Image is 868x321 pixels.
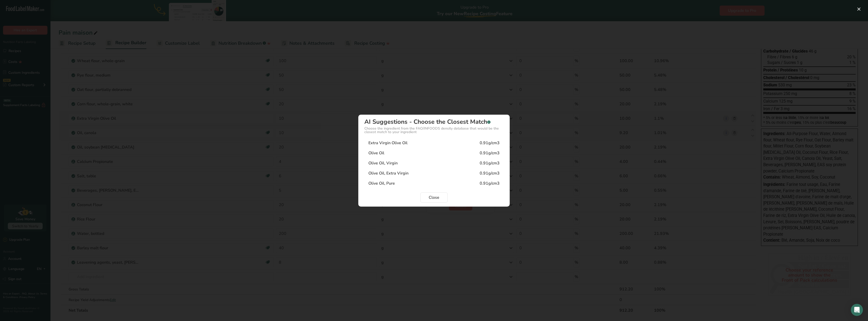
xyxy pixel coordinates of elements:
div: Olive Oil, Extra Virgin [368,170,409,176]
div: Extra Virgin Olive Oil [368,140,408,146]
div: AI Suggestions - Choose the Closest Match [364,119,504,125]
div: Open Intercom Messenger [851,304,863,316]
div: 0.91g/cm3 [480,170,500,176]
div: Olive Oil [368,150,384,156]
button: Close [420,192,448,203]
div: 0.91g/cm3 [480,160,500,166]
span: Close [429,194,439,201]
div: Olive Oil, Pure [368,180,395,186]
div: 0.91g/cm3 [480,150,500,156]
div: 0.91g/cm3 [480,140,500,146]
div: Choose the ingredient from the FAO/INFOODS density database that would be the closest match to yo... [364,127,504,134]
div: 0.91g/cm3 [480,180,500,186]
div: Olive Oil, Virgin [368,160,398,166]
